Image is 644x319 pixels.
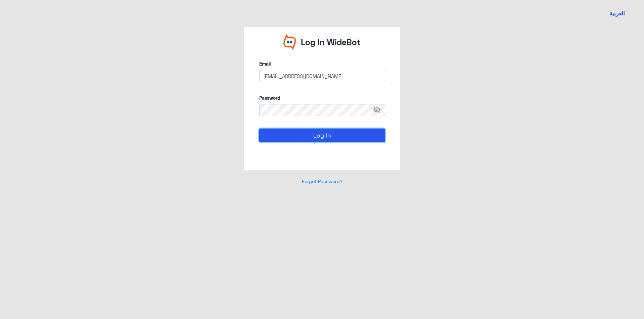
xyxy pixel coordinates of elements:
[301,36,361,49] p: Log In WideBot
[302,178,342,184] a: Forgot Password?
[609,9,625,18] button: العربية
[259,60,385,67] label: Email
[373,104,385,116] span: visibility_off
[259,94,385,101] label: Password
[283,34,296,50] img: Widebot Logo
[259,129,385,142] button: Log In
[259,70,385,82] input: Enter your email here...
[605,5,629,22] a: Switch language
